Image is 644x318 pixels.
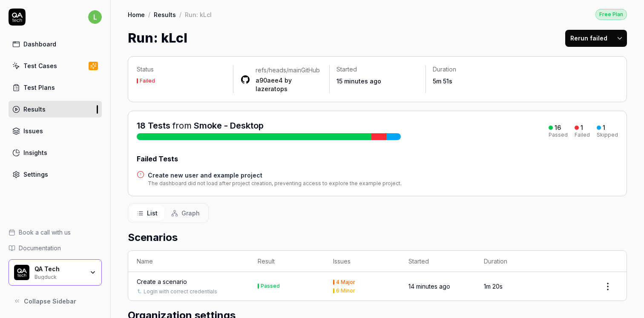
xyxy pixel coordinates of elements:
[336,280,355,285] div: 4 Major
[88,10,102,24] span: l
[336,65,419,74] p: Started
[34,273,84,280] div: Bugduck
[140,78,155,83] div: Failed
[256,85,287,92] a: lazeratops
[148,10,150,19] div: /
[154,10,176,19] a: Results
[555,124,561,132] div: 16
[194,120,264,131] a: Smoke - Desktop
[261,284,280,289] div: Passed
[88,9,102,26] button: l
[137,65,226,74] p: Status
[128,10,145,19] a: Home
[336,77,381,85] time: 15 minutes ago
[249,251,325,272] th: Result
[549,132,568,138] div: Passed
[603,124,605,132] div: 1
[23,83,55,92] div: Test Plans
[14,265,29,280] img: QA Tech Logo
[336,288,355,293] div: 6 Minor
[172,120,192,131] span: from
[23,170,48,179] div: Settings
[23,61,57,70] div: Test Cases
[9,228,102,237] a: Book a call with us
[256,66,301,74] a: refs/heads/main
[433,77,452,85] time: 5m 51s
[9,123,102,139] a: Issues
[256,66,322,74] div: GitHub
[9,166,102,183] a: Settings
[23,126,43,135] div: Issues
[128,230,627,245] h2: Scenarios
[179,10,181,19] div: /
[9,292,102,309] button: Collapse Sidebar
[130,205,164,221] button: List
[23,105,46,114] div: Results
[148,171,402,180] a: Create new user and example project
[475,251,551,272] th: Duration
[23,40,56,49] div: Dashboard
[19,228,71,237] span: Book a call with us
[19,244,61,252] span: Documentation
[9,36,102,52] a: Dashboard
[256,76,322,93] div: by
[164,205,207,221] button: Graph
[595,9,627,20] a: Free Plan
[595,9,627,20] div: Free Plan
[9,79,102,96] a: Test Plans
[9,244,102,252] a: Documentation
[565,30,612,47] button: Rerun failed
[148,180,402,187] div: The dashboard did not load after project creation, preventing access to explore the example project.
[256,77,283,84] a: a90aee4
[9,259,102,286] button: QA Tech LogoQA TechBugduck
[581,124,583,132] div: 1
[144,288,217,295] a: Login with correct credentials
[137,277,187,286] a: Create a scenario
[34,265,84,273] div: QA Tech
[23,148,47,157] div: Insights
[575,132,590,138] div: Failed
[484,283,503,290] time: 1m 20s
[408,283,450,290] time: 14 minutes ago
[433,65,515,74] p: Duration
[400,251,475,272] th: Started
[147,209,158,218] span: List
[137,154,618,164] div: Failed Tests
[128,29,187,48] h1: Run: kLcI
[137,120,170,131] span: 18 Tests
[325,251,400,272] th: Issues
[24,297,76,306] span: Collapse Sidebar
[128,251,249,272] th: Name
[597,132,618,138] div: Skipped
[9,101,102,117] a: Results
[9,57,102,74] a: Test Cases
[185,10,212,19] div: Run: kLcI
[181,209,200,218] span: Graph
[9,144,102,161] a: Insights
